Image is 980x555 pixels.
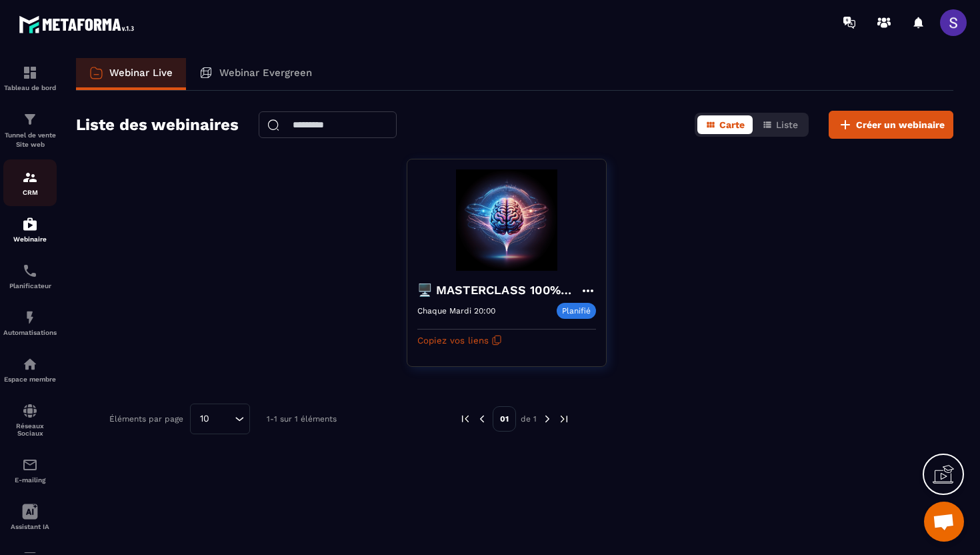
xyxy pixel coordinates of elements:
button: Copiez vos liens [417,330,502,351]
img: formation [22,111,38,127]
a: automationsautomationsAutomatisations [3,300,57,346]
h2: Liste des webinaires [76,111,239,138]
button: Créer un webinaire [829,111,953,139]
p: Webinar Evergreen [219,67,312,79]
p: de 1 [521,414,537,424]
a: emailemailE-mailing [3,447,57,494]
span: Carte [719,119,745,130]
button: Liste [754,115,806,134]
img: webinar-background [417,169,596,271]
p: E-mailing [3,476,57,484]
span: Liste [776,119,798,130]
p: Planifié [557,303,596,319]
p: Espace membre [3,376,57,383]
img: automations [22,216,38,232]
img: next [541,413,553,425]
input: Search for option [214,412,231,426]
p: Tunnel de vente Site web [3,131,57,149]
p: CRM [3,189,57,196]
img: next [558,413,570,425]
p: Planificateur [3,282,57,290]
p: 1-1 sur 1 éléments [267,414,337,424]
img: prev [476,413,488,425]
p: Éléments par page [109,414,183,424]
span: Créer un webinaire [856,118,945,131]
p: Assistant IA [3,523,57,530]
img: social-network [22,403,38,419]
img: prev [459,413,471,425]
img: formation [22,169,38,185]
a: automationsautomationsEspace membre [3,346,57,393]
a: automationsautomationsWebinaire [3,206,57,253]
a: social-networksocial-networkRéseaux Sociaux [3,393,57,447]
img: email [22,457,38,473]
p: Chaque Mardi 20:00 [417,306,495,316]
p: Automatisations [3,329,57,336]
p: Webinaire [3,235,57,243]
p: Tableau de bord [3,84,57,91]
img: automations [22,356,38,372]
a: Assistant IA [3,494,57,540]
p: Réseaux Sociaux [3,422,57,437]
img: formation [22,65,38,81]
p: Webinar Live [109,67,173,79]
button: Carte [697,115,753,134]
h4: 🖥️ MASTERCLASS 100% GRATUITE [417,281,580,300]
img: logo [19,12,139,37]
img: scheduler [22,263,38,279]
a: Webinar Live [76,58,186,90]
span: 10 [195,412,214,426]
div: Ouvrir le chat [924,502,964,542]
a: formationformationCRM [3,159,57,206]
img: automations [22,310,38,326]
a: formationformationTunnel de vente Site web [3,101,57,159]
a: schedulerschedulerPlanificateur [3,253,57,300]
a: formationformationTableau de bord [3,55,57,101]
div: Search for option [190,404,250,434]
p: 01 [493,406,516,432]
